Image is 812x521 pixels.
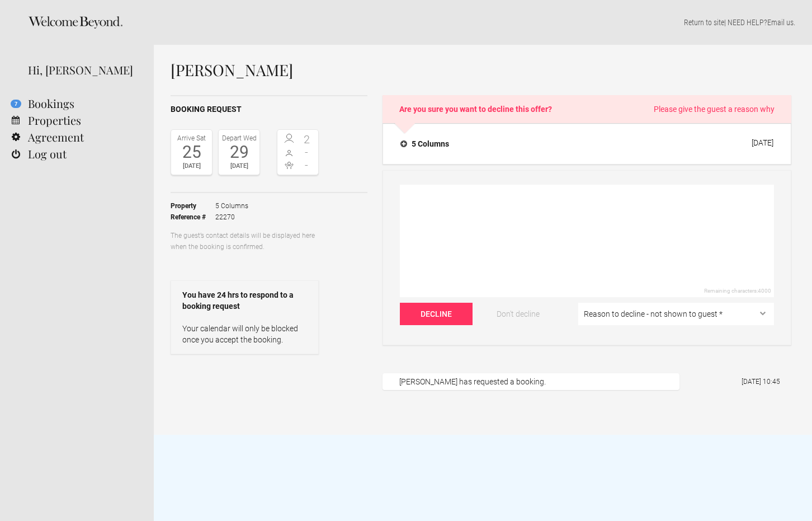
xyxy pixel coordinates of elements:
[298,159,316,171] span: -
[383,373,679,390] div: [PERSON_NAME] has requested a booking.
[742,378,780,386] flynt-date-display: [DATE] 10:45
[654,104,775,115] span: Please give the guest a reason why
[383,95,791,123] h2: Are you sure you want to decline this offer?
[11,100,21,108] flynt-notification-badge: 7
[182,323,307,345] p: Your calendar will only be blocked once you accept the booking.
[171,17,795,28] p: | NEED HELP? .
[215,212,248,223] span: 22270
[767,18,794,27] a: Email us
[215,200,248,212] span: 5 Columns
[752,138,773,147] div: [DATE]
[174,161,209,172] div: [DATE]
[171,212,215,223] strong: Reference #
[171,104,367,115] h2: Booking request
[400,303,473,325] button: Decline
[481,303,554,325] button: Don't decline
[171,62,791,78] h1: [PERSON_NAME]
[298,134,316,145] span: 2
[171,230,319,252] p: The guest’s contact details will be displayed here when the booking is confirmed.
[174,144,209,161] div: 25
[182,289,307,312] strong: You have 24 hrs to respond to a booking request
[400,138,449,149] h4: 5 Columns
[28,62,137,78] div: Hi, [PERSON_NAME]
[221,161,257,172] div: [DATE]
[171,200,215,212] strong: Property
[221,133,257,144] div: Depart Wed
[391,132,782,156] button: 5 Columns [DATE]
[684,18,724,27] a: Return to site
[298,147,316,158] span: -
[221,144,257,161] div: 29
[174,133,209,144] div: Arrive Sat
